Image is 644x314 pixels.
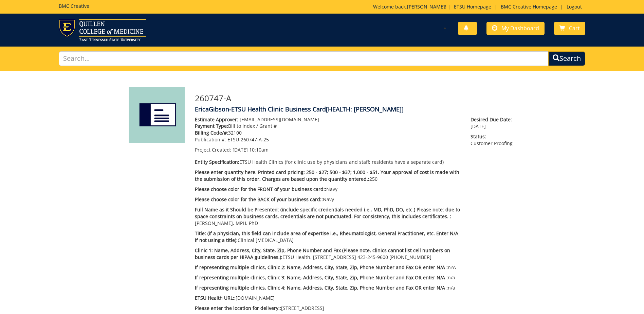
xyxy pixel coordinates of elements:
[59,19,146,41] img: ETSU logo
[195,116,238,123] span: Estimate Approver:
[195,284,448,291] span: If representing multiple clinics, Clinic 4: Name, Address, City, State, Zip, Phone Number and Fax...
[407,3,445,10] a: [PERSON_NAME]
[195,264,461,271] p: n?A
[195,129,461,136] p: 32100
[195,295,236,301] span: ETSU Health URL::
[450,3,495,10] a: ETSU Homepage
[195,206,460,220] span: Full Name as it Should be Presented: (include specific credentials needed i.e., MD, PhD, DO, etc....
[563,3,585,10] a: Logout
[195,169,459,182] span: Please enter quantity here. Printed card pricing: 250 - $27; 500 - $37; 1,000 - $51. Your approva...
[195,295,461,301] p: [DOMAIN_NAME]
[195,123,228,129] span: Payment Type:
[195,94,516,103] h3: 260747-A
[195,129,228,136] span: Billing Code/#:
[195,196,461,203] p: Navy
[497,3,560,10] a: BMC Creative Homepage
[195,159,461,165] p: ETSU Health Clinics (for clinic use by physicians and staff; residents have a separate card)
[195,206,461,227] p: [PERSON_NAME], MPH, PhD
[195,123,461,129] p: Bill to Index / Grant #
[569,24,580,32] span: Cart
[501,24,539,32] span: My Dashboard
[471,116,515,130] p: [DATE]
[195,284,461,291] p: n/a
[195,230,461,244] p: Clinical [MEDICAL_DATA]
[59,3,89,8] h5: BMC Creative
[195,196,323,203] span: Please choose color for the BACK of your business card::
[195,305,281,311] span: Please enter the location for delivery::
[227,136,269,143] span: ETSU-260747-A-25
[195,274,448,281] span: If representing multiple clinics, Clinic 3: Name, Address, City, State, Zip, Phone Number and Fax...
[373,3,585,10] p: Welcome back, ! | | |
[195,305,461,312] p: [STREET_ADDRESS]
[486,22,545,35] a: My Dashboard
[195,169,461,182] p: 250
[195,106,516,113] h4: EricaGibson-ETSU Health Clinic Business Card
[471,133,515,140] span: Status:
[195,186,326,192] span: Please choose color for the FRONT of your business card::
[326,105,404,113] span: [HEALTH: [PERSON_NAME]]
[195,274,461,281] p: n/a
[195,136,226,143] span: Publication #:
[233,146,269,153] span: [DATE] 10:10am
[471,133,515,147] p: Customer Proofing
[195,159,239,165] span: Entity Specification:
[129,87,185,143] img: Product featured image
[554,22,585,35] a: Cart
[195,264,448,271] span: If representing multiple clinics, Clinic 2: Name, Address, City, State, Zip, Phone Number and Fax...
[471,116,515,123] span: Desired Due Date:
[195,247,461,261] p: ETSU Health, [STREET_ADDRESS] 423-245-9600 [PHONE_NUMBER]
[195,186,461,193] p: Navy
[59,51,549,66] input: Search...
[195,230,458,243] span: Title: (if a physician, this field can include area of expertise i.e., Rheumatologist, General Pr...
[195,247,450,260] span: Clinic 1: Name, Address, City, State, Zip, Phone Number and Fax (Please note, clinics cannot list...
[195,116,461,123] p: [EMAIL_ADDRESS][DOMAIN_NAME]
[195,146,231,153] span: Project Created:
[548,51,585,66] button: Search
